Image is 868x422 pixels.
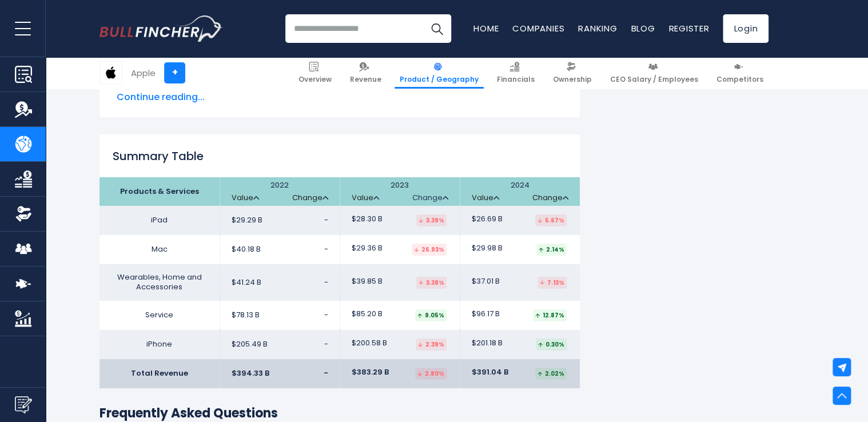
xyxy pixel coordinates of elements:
[232,245,261,254] span: $40.18 B
[99,330,220,359] td: iPhone
[99,405,580,422] h3: Frequently Asked Questions
[548,57,597,89] a: Ownership
[164,62,185,83] a: +
[605,57,703,89] a: CEO Salary / Employees
[610,75,698,84] span: CEO Salary / Employees
[668,22,709,34] a: Register
[352,368,389,377] span: $383.29 B
[99,264,220,301] td: Wearables, Home and Accessories
[723,14,769,43] a: Login
[117,90,563,104] span: Continue reading...
[472,368,508,377] span: $391.04 B
[352,244,383,253] span: $29.36 B
[553,75,592,84] span: Ownership
[99,301,220,330] td: Service
[631,22,655,34] a: Blog
[473,22,499,34] a: Home
[416,277,447,289] div: 3.38%
[460,177,580,206] th: 2024
[352,277,383,286] span: $39.85 B
[492,57,540,89] a: Financials
[15,205,32,222] img: Ownership
[536,339,567,351] div: 0.30%
[324,244,328,254] span: -
[400,75,479,84] span: Product / Geography
[232,340,268,349] span: $205.49 B
[472,309,500,319] span: $96.17 B
[232,310,260,320] span: $78.13 B
[350,75,381,84] span: Revenue
[412,244,447,256] div: 26.93%
[352,214,383,224] span: $28.30 B
[472,193,499,203] a: Value
[99,235,220,264] td: Mac
[324,277,328,288] span: -
[415,368,447,380] div: 2.80%
[472,277,500,286] span: $37.01 B
[535,214,567,226] div: 5.67%
[536,244,567,256] div: 2.14%
[395,57,484,89] a: Product / Geography
[99,206,220,235] td: iPad
[352,193,379,203] a: Value
[292,193,328,203] a: Change
[532,193,568,203] a: Change
[100,62,122,83] img: AAPL logo
[472,214,503,224] span: $26.69 B
[324,339,328,349] span: -
[298,75,332,84] span: Overview
[232,369,269,379] span: $394.33 B
[293,57,337,89] a: Overview
[220,177,340,206] th: 2022
[533,309,567,321] div: 12.87%
[345,57,387,89] a: Revenue
[512,22,564,34] a: Companies
[352,339,387,348] span: $200.58 B
[352,309,383,319] span: $85.20 B
[472,339,503,348] span: $201.18 B
[416,214,447,226] div: 3.39%
[232,216,262,225] span: $29.29 B
[537,277,567,289] div: 7.13%
[412,193,448,203] a: Change
[716,75,763,84] span: Competitors
[99,177,220,206] th: Products & Services
[232,278,261,288] span: $41.24 B
[416,339,447,351] div: 2.39%
[497,75,535,84] span: Financials
[415,309,447,321] div: 9.05%
[99,15,222,42] a: Go to homepage
[472,244,503,253] span: $29.98 B
[99,359,220,388] td: Total Revenue
[99,148,580,165] h2: Summary Table
[232,193,259,203] a: Value
[324,309,328,320] span: -
[423,14,451,43] button: Search
[340,177,460,206] th: 2023
[324,214,328,225] span: -
[578,22,617,34] a: Ranking
[99,15,223,42] img: Bullfincher logo
[535,368,567,380] div: 2.02%
[711,57,769,89] a: Competitors
[131,66,156,79] div: Apple
[324,368,328,379] span: -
